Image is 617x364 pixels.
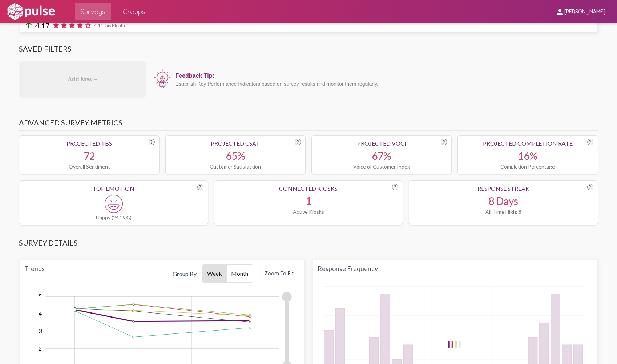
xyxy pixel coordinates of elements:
[6,3,56,21] img: white-logo.svg
[175,81,594,87] div: Establish Key Performance Indicators based on survey results and monitor them regularly.
[39,310,42,317] tspan: 4
[316,163,447,170] div: Voice of Customer Index
[441,139,447,145] div: ?
[39,345,42,352] tspan: 2
[75,3,111,20] a: Surveys
[414,185,593,192] div: Response Streak
[19,61,146,98] div: Add New +
[414,209,593,215] div: All-Time High: 8
[462,140,593,147] div: Projected Completion Rate
[24,140,154,147] div: Projected TBS
[414,195,593,207] div: 8 Days
[117,3,151,20] a: Groups
[227,265,253,282] button: Month
[24,20,33,29] mat-icon: arrow_upward
[550,5,611,18] button: [PERSON_NAME]
[123,5,145,18] span: Groups
[24,163,154,170] div: Overall Sentiment
[19,44,598,57] h3: Saved Filters
[105,195,123,213] img: Happy
[259,267,299,280] button: Zoom To Fit
[103,23,125,28] span: This Month
[94,23,125,28] span: 4.14
[203,265,226,282] button: Week
[24,185,203,192] div: Top Emotion
[81,5,105,18] span: Surveys
[173,270,197,277] div: Group By
[564,9,605,15] span: [PERSON_NAME]
[197,184,203,190] div: ?
[462,163,593,170] div: Completion Percentage
[219,195,398,207] div: 1
[39,293,42,300] tspan: 5
[556,8,564,16] mat-icon: person
[24,214,203,221] div: Happy (24.29%)
[35,21,50,30] span: 4.17
[265,270,294,277] span: Zoom To Fit
[170,150,301,162] div: 65%
[170,140,301,147] div: Projected CSAT
[24,264,167,283] div: Trends
[318,264,593,272] div: Response Frequency
[24,150,154,162] div: 72
[587,184,593,190] div: ?
[392,184,398,190] div: ?
[219,185,398,192] div: Connected Kiosks
[170,163,301,170] div: Customer Satisfaction
[175,73,594,79] div: Feedback Tip:
[19,118,598,131] h3: Advanced Survey Metrics
[19,238,598,251] h3: Survey Details
[587,139,593,145] div: ?
[149,139,155,145] div: ?
[316,140,447,147] div: Projected VoCI
[295,139,301,145] div: ?
[153,69,172,89] img: icon12.png
[462,150,593,162] div: 16%
[219,209,398,215] div: Active Kiosks
[316,150,447,162] div: 67%
[39,327,42,334] tspan: 3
